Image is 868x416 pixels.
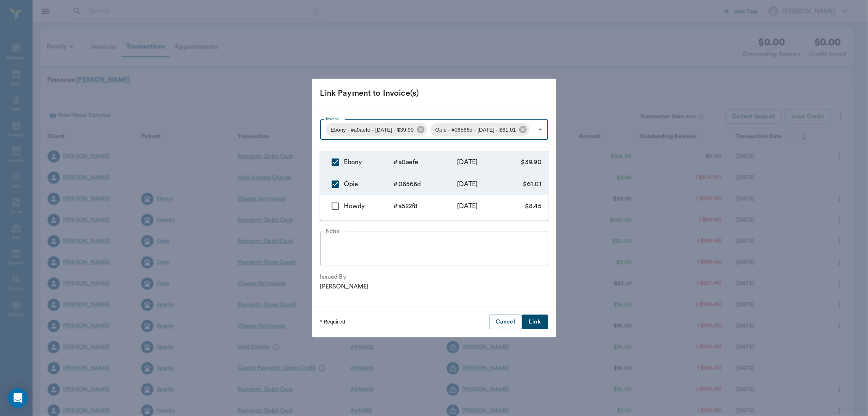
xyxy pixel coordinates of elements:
div: # a0aefe [394,157,443,167]
div: Ebony [344,157,394,167]
div: # a522f8 [394,201,443,211]
div: Opie [344,179,394,189]
div: # 06566d [394,179,443,189]
div: [DATE] [443,157,492,167]
div: Open Intercom Messenger [8,388,28,408]
div: $8.45 [492,201,542,211]
div: [DATE] [443,201,492,211]
div: $39.90 [492,157,542,167]
div: $61.01 [492,179,542,189]
div: Howdy [344,201,394,211]
div: [DATE] [443,179,492,189]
